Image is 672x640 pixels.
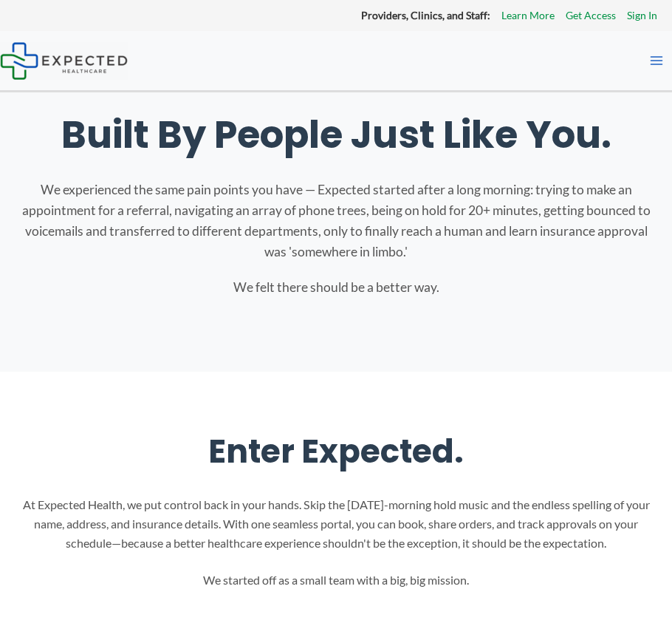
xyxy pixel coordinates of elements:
[641,45,672,76] button: Main menu toggle
[361,9,490,21] strong: Providers, Clinics, and Staff:
[15,495,657,552] p: At Expected Health, we put control back in your hands. Skip the [DATE]-morning hold music and the...
[15,180,657,262] p: We experienced the same pain points you have — Expected started after a long morning: trying to m...
[15,571,657,590] p: We started off as a small team with a big, big mission.
[566,6,616,25] a: Get Access
[501,6,555,25] a: Learn More
[15,112,657,157] h1: Built By People Just Like You.
[627,6,657,25] a: Sign In
[15,277,657,298] p: We felt there should be a better way.
[15,431,657,473] h2: Enter Expected.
